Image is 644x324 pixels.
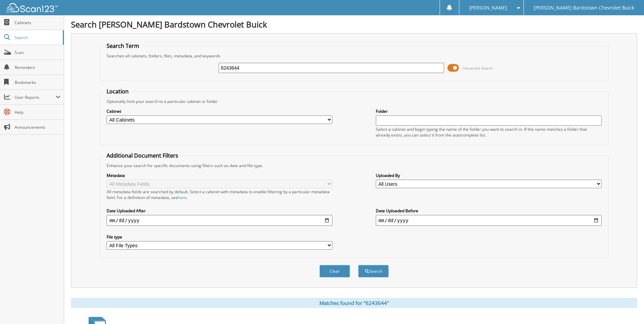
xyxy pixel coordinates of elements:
label: File type [107,234,332,240]
span: Advanced Search [463,66,493,71]
label: Date Uploaded Before [376,208,602,214]
span: Search [15,35,59,40]
a: here [178,195,187,200]
span: Cabinets [15,20,60,25]
div: Matches found for "6243644" [71,298,637,308]
div: Searches all cabinets, folders, files, metadata, and keywords [103,53,605,59]
legend: Additional Document Filters [103,152,182,159]
h1: Search [PERSON_NAME] Bardstown Chevrolet Buick [71,19,637,30]
span: Help [15,109,60,115]
span: Bookmarks [15,79,60,85]
div: Enhance your search for specific documents using filters such as date and file type. [103,163,605,168]
div: Optionally limit your search to a particular cabinet or folder [103,98,605,104]
img: scan123-logo-white.svg [7,3,58,12]
div: Select a cabinet and begin typing the name of the folder you want to search in. If the name match... [376,126,602,138]
label: Uploaded By [376,173,602,178]
span: [PERSON_NAME] [469,6,507,10]
input: end [376,215,602,226]
div: All metadata fields are searched by default. Select a cabinet with metadata to enable filtering b... [107,189,332,200]
button: Clear [319,265,350,277]
button: Search [358,265,389,277]
span: Scan [15,50,60,55]
legend: Location [103,88,132,95]
span: Announcements [15,124,60,130]
span: User Reports [15,94,56,100]
span: [PERSON_NAME] Bardstown Chevrolet Buick [534,6,634,10]
label: Folder [376,108,602,114]
span: Reminders [15,65,60,70]
label: Metadata [107,173,332,178]
label: Date Uploaded After [107,208,332,214]
legend: Search Term [103,42,143,50]
label: Cabinet [107,108,332,114]
input: start [107,215,332,226]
